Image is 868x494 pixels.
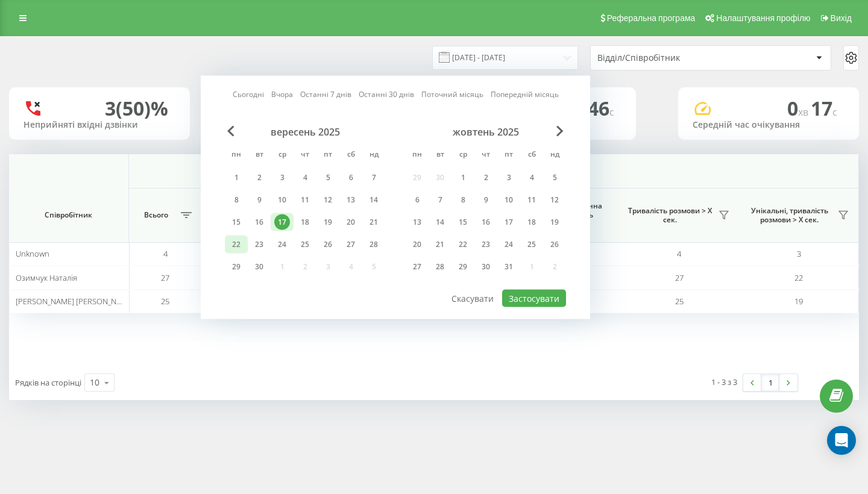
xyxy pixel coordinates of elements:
span: 25 [675,296,684,307]
span: 19 [794,296,803,307]
div: сб 20 вер 2025 р. [339,213,362,231]
span: c [832,105,837,119]
button: Скасувати [445,290,500,307]
div: 5 [320,170,336,186]
div: сб 18 жовт 2025 р. [520,213,543,231]
span: 27 [675,272,684,283]
span: Озимчук Наталія [16,272,77,283]
div: сб 13 вер 2025 р. [339,191,362,209]
div: Open Intercom Messenger [827,426,856,455]
div: сб 27 вер 2025 р. [339,236,362,254]
div: 27 [409,259,425,275]
div: 26 [547,237,562,252]
span: 4 [677,248,681,259]
span: Унікальні, тривалість розмови > Х сек. [745,206,834,225]
span: 4 [163,248,168,259]
div: 16 [251,214,267,230]
div: нд 7 вер 2025 р. [362,169,385,187]
div: ср 10 вер 2025 р. [271,191,294,209]
span: Налаштування профілю [716,13,810,23]
abbr: субота [342,146,360,164]
abbr: понеділок [227,146,245,164]
div: нд 28 вер 2025 р. [362,236,385,254]
div: 21 [432,237,448,252]
div: 8 [228,192,244,208]
div: пт 5 вер 2025 р. [316,169,339,187]
div: 26 [320,237,336,252]
div: пт 10 жовт 2025 р. [497,191,520,209]
div: пт 31 жовт 2025 р. [497,258,520,276]
div: ср 15 жовт 2025 р. [451,213,474,231]
div: 29 [455,259,471,275]
abbr: п’ятниця [319,146,337,164]
div: 17 [501,214,517,230]
div: пн 8 вер 2025 р. [225,191,248,209]
div: 12 [320,192,336,208]
div: чт 9 жовт 2025 р. [474,191,497,209]
a: 1 [761,374,779,391]
div: 18 [297,214,313,230]
div: вт 28 жовт 2025 р. [429,258,451,276]
div: 6 [343,170,359,186]
div: вересень 2025 [225,126,385,138]
a: Попередній місяць [491,89,559,100]
a: Останні 7 днів [300,89,351,100]
div: нд 19 жовт 2025 р. [543,213,566,231]
div: 4 [524,170,539,186]
div: пн 1 вер 2025 р. [225,169,248,187]
div: пн 15 вер 2025 р. [225,213,248,231]
div: 10 [501,192,517,208]
div: 11 [297,192,313,208]
div: пт 19 вер 2025 р. [316,213,339,231]
div: 22 [228,237,244,252]
span: 46 [588,95,614,121]
abbr: понеділок [408,146,426,164]
div: 30 [478,259,494,275]
div: пт 17 жовт 2025 р. [497,213,520,231]
div: 28 [366,237,382,252]
div: 27 [343,237,359,252]
div: чт 18 вер 2025 р. [294,213,316,231]
div: пт 3 жовт 2025 р. [497,169,520,187]
span: c [609,105,614,119]
div: чт 2 жовт 2025 р. [474,169,497,187]
div: 21 [366,214,382,230]
div: ср 17 вер 2025 р. [271,213,294,231]
abbr: п’ятниця [500,146,518,164]
div: 28 [432,259,448,275]
a: Сьогодні [233,89,264,100]
span: Рядків на сторінці [15,377,81,388]
div: 11 [524,192,539,208]
span: Unknown [16,248,49,259]
div: пн 20 жовт 2025 р. [406,236,429,254]
div: 15 [455,214,471,230]
div: сб 4 жовт 2025 р. [520,169,543,187]
div: 17 [274,214,290,230]
div: вт 30 вер 2025 р. [248,258,271,276]
div: 1 [228,170,244,186]
a: Поточний місяць [421,89,483,100]
div: Неприйняті вхідні дзвінки [24,120,175,130]
div: 2 [478,170,494,186]
div: 3 [501,170,517,186]
span: Всі дзвінки [171,166,816,176]
div: 24 [501,237,517,252]
span: 3 [797,248,801,259]
div: пн 22 вер 2025 р. [225,236,248,254]
span: 27 [161,272,169,283]
div: пн 27 жовт 2025 р. [406,258,429,276]
span: Співробітник [20,210,117,220]
div: 8 [455,192,471,208]
div: Середній час очікування [693,120,844,130]
div: сб 6 вер 2025 р. [339,169,362,187]
div: Відділ/Співробітник [597,53,741,63]
div: 4 [297,170,313,186]
div: ср 24 вер 2025 р. [271,236,294,254]
div: 5 [547,170,562,186]
span: Previous Month [227,126,234,137]
div: ср 29 жовт 2025 р. [451,258,474,276]
span: Вихід [831,13,852,23]
div: 24 [274,237,290,252]
div: 31 [501,259,517,275]
abbr: четвер [296,146,314,164]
